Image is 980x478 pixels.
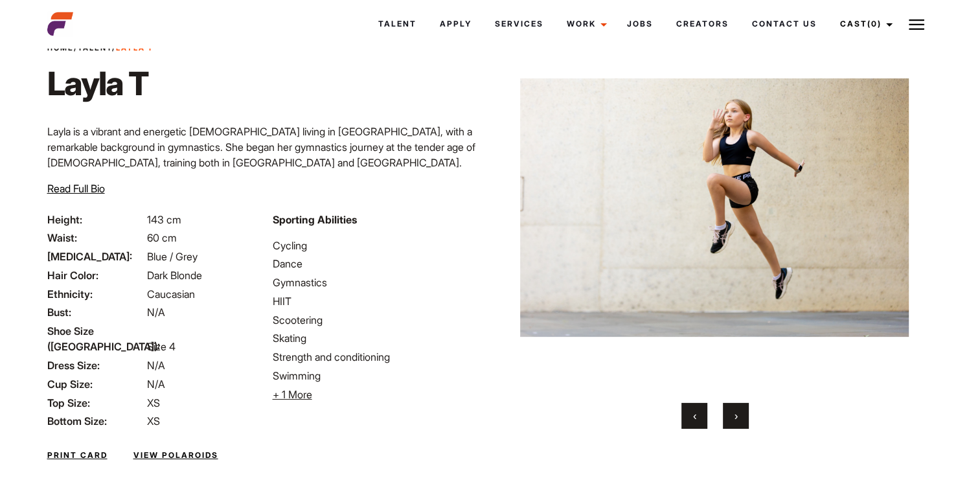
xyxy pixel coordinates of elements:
[47,413,144,429] span: Bottom Size:
[147,396,160,409] span: XS
[47,43,74,52] a: Home
[867,19,881,28] span: (0)
[47,304,144,320] span: Bust:
[47,286,144,302] span: Ethnicity:
[828,6,900,41] a: Cast(0)
[47,395,144,411] span: Top Size:
[47,11,73,37] img: cropped-aefm-brand-fav-22-square.png
[47,376,144,392] span: Cup Size:
[366,6,427,41] a: Talent
[47,124,483,233] p: Layla is a vibrant and energetic [DEMOGRAPHIC_DATA] living in [GEOGRAPHIC_DATA], with a remarkabl...
[147,359,165,372] span: N/A
[740,6,828,41] a: Contact Us
[47,249,144,264] span: [MEDICAL_DATA]:
[273,293,483,309] li: HIIT
[78,43,112,52] a: Talent
[47,181,105,196] button: Read Full Bio
[273,238,483,253] li: Cycling
[147,231,177,244] span: 60 cm
[909,17,924,32] img: Burger icon
[147,269,202,282] span: Dark Blonde
[147,288,195,301] span: Caucasian
[483,6,554,41] a: Services
[147,340,176,353] span: Size 4
[520,28,909,387] img: 0B5A8702
[47,358,144,373] span: Dress Size:
[47,323,144,354] span: Shoe Size ([GEOGRAPHIC_DATA]):
[273,368,483,383] li: Swimming
[147,415,160,427] span: XS
[427,6,483,41] a: Apply
[133,450,218,461] a: View Polaroids
[116,43,154,52] strong: Layla T
[47,212,144,227] span: Height:
[273,275,483,290] li: Gymnastics
[47,267,144,283] span: Hair Color:
[47,230,144,245] span: Waist:
[615,6,664,41] a: Jobs
[147,250,198,263] span: Blue / Grey
[693,409,696,422] span: Previous
[273,330,483,346] li: Skating
[554,6,615,41] a: Work
[47,64,154,103] h1: Layla T
[273,256,483,271] li: Dance
[147,213,181,226] span: 143 cm
[735,409,738,422] span: Next
[273,213,357,226] strong: Sporting Abilities
[273,388,312,401] span: + 1 More
[273,312,483,328] li: Scootering
[147,306,165,319] span: N/A
[47,43,154,54] span: / /
[147,378,165,391] span: N/A
[664,6,740,41] a: Creators
[273,349,483,365] li: Strength and conditioning
[47,182,105,195] span: Read Full Bio
[47,450,108,461] a: Print Card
